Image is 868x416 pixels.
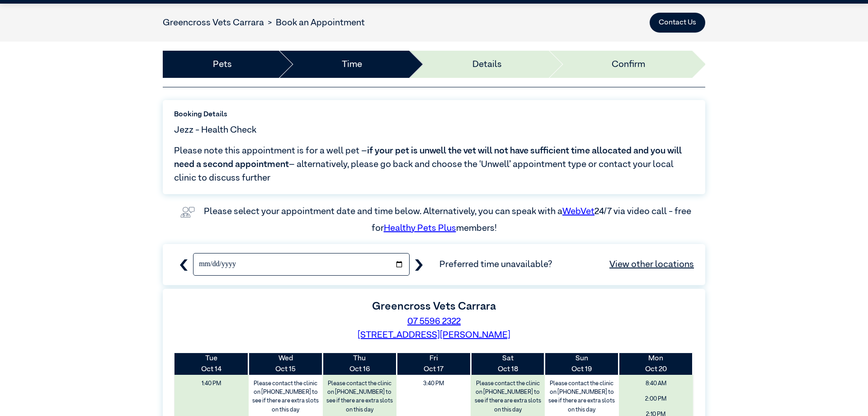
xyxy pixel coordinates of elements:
[439,258,694,271] span: Preferred time unavailable?
[264,16,365,29] li: Book an Appointment
[400,377,467,390] span: 3:40 PM
[174,144,694,185] span: Please note this appointment is for a well pet – – alternatively, please go back and choose the ‘...
[204,207,693,232] label: Please select your appointment date and time below. Alternatively, you can speak with a 24/7 via ...
[609,258,694,271] a: View other locations
[175,353,249,375] th: Oct 14
[174,109,694,120] label: Booking Details
[622,392,690,406] span: 2:00 PM
[407,317,461,326] a: 07 5596 2322
[622,377,690,390] span: 8:40 AM
[384,224,456,233] a: Healthy Pets Plus
[471,353,545,375] th: Oct 18
[163,18,264,27] a: Greencross Vets Carrara
[619,353,693,375] th: Oct 20
[177,203,198,221] img: vet
[174,123,256,137] span: Jezz - Health Check
[372,301,496,312] label: Greencross Vets Carrara
[213,57,232,71] a: Pets
[545,353,619,375] th: Oct 19
[174,146,682,169] span: if your pet is unwell the vet will not have sufficient time allocated and you will need a second ...
[396,353,471,375] th: Oct 17
[650,13,705,33] button: Contact Us
[163,16,365,29] nav: breadcrumb
[323,353,397,375] th: Oct 16
[178,377,245,390] span: 1:40 PM
[358,330,510,339] a: [STREET_ADDRESS][PERSON_NAME]
[562,207,594,216] a: WebVet
[249,353,323,375] th: Oct 15
[342,57,362,71] a: Time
